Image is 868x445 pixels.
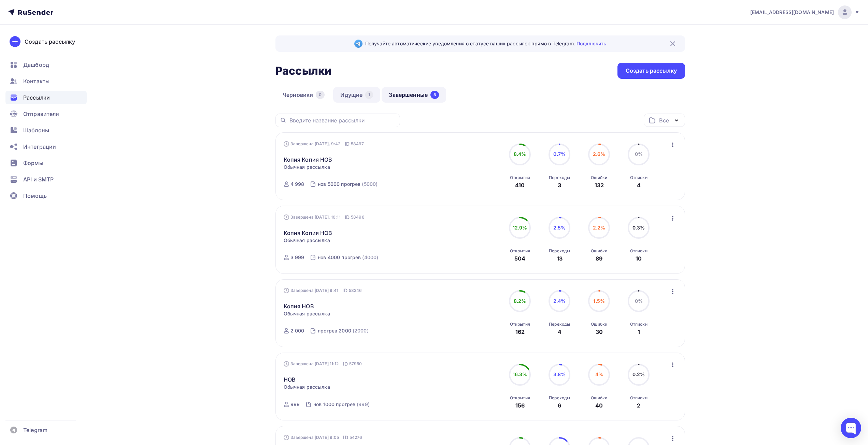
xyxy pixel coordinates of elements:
[591,248,607,254] div: Ошибки
[595,371,603,377] span: 4%
[284,375,296,384] a: НОВ
[591,322,607,327] div: Ошибки
[630,395,648,401] div: Отписки
[510,322,530,327] div: Открытия
[342,287,347,294] span: ID
[750,5,860,19] a: [EMAIL_ADDRESS][DOMAIN_NAME]
[638,328,640,336] div: 1
[317,179,378,190] a: нов 5000 прогрев (5000)
[558,328,561,336] div: 4
[5,91,87,104] a: Рассылки
[549,175,570,180] div: Переходы
[289,117,396,124] input: Введите название рассылки
[553,151,566,157] span: 0.7%
[558,181,561,189] div: 3
[515,181,525,189] div: 410
[23,426,47,434] span: Telegram
[354,40,362,48] img: Telegram
[284,229,332,237] a: Копия Копия НОВ
[596,254,602,263] div: 89
[632,225,645,231] span: 0.3%
[644,114,685,127] button: Все
[513,225,527,231] span: 12.9%
[284,360,362,367] div: Завершена [DATE] 11:12
[351,214,365,221] span: 58496
[318,181,360,188] div: нов 5000 прогрев
[382,87,446,103] a: Завершенные5
[23,192,47,200] span: Помощь
[549,248,570,254] div: Переходы
[275,87,332,103] a: Черновики0
[549,322,570,327] div: Переходы
[23,159,43,167] span: Формы
[23,93,50,102] span: Рассылки
[515,328,525,336] div: 162
[284,302,314,310] a: Копия НОВ
[630,248,648,254] div: Отписки
[430,91,439,99] div: 5
[510,175,530,180] div: Открытия
[316,91,325,99] div: 0
[591,175,607,180] div: Ошибки
[284,287,362,294] div: Завершена [DATE] 9:41
[23,110,59,118] span: Отправители
[318,254,361,261] div: нов 4000 прогрев
[5,123,87,137] a: Шаблоны
[313,399,370,410] a: нов 1000 прогрев (999)
[353,327,369,334] div: (2000)
[349,287,362,294] span: 58246
[284,434,362,441] div: Завершена [DATE] 9:05
[313,401,355,408] div: нов 1000 прогрев
[275,64,331,78] h2: Рассылки
[23,61,49,69] span: Дашборд
[290,181,304,188] div: 4 998
[362,254,378,261] div: (4000)
[350,434,362,441] span: 54276
[514,298,526,304] span: 8.2%
[558,401,561,410] div: 6
[317,252,379,263] a: нов 4000 прогрев (4000)
[630,175,648,180] div: Отписки
[284,155,332,164] a: Копия Копия НОВ
[553,298,566,304] span: 2.4%
[5,107,87,121] a: Отправители
[593,151,606,157] span: 2.6%
[290,254,304,261] div: 3 999
[593,225,606,231] span: 2.2%
[284,140,364,147] div: Завершена [DATE], 9:42
[284,310,330,317] span: Обычная рассылка
[5,156,87,170] a: Формы
[553,371,566,377] span: 3.8%
[595,181,604,189] div: 132
[284,214,365,221] div: Завершена [DATE], 10:11
[349,360,362,367] span: 57950
[343,434,348,441] span: ID
[290,401,300,408] div: 999
[362,181,378,188] div: (5000)
[637,401,640,410] div: 2
[345,214,350,221] span: ID
[365,91,373,99] div: 1
[25,38,75,46] div: Создать рассылку
[357,401,370,408] div: (999)
[553,225,566,231] span: 2.5%
[23,143,56,151] span: Интеграции
[284,237,330,244] span: Обычная рассылка
[630,322,648,327] div: Отписки
[514,151,526,157] span: 8.4%
[5,58,87,72] a: Дашборд
[343,360,348,367] span: ID
[515,401,525,410] div: 156
[513,371,527,377] span: 16.3%
[659,116,669,124] div: Все
[317,325,369,336] a: прогрев 2000 (2000)
[514,254,525,263] div: 504
[345,140,350,147] span: ID
[632,371,645,377] span: 0.2%
[635,151,643,157] span: 0%
[595,401,603,410] div: 40
[636,254,642,263] div: 10
[750,9,834,16] span: [EMAIL_ADDRESS][DOMAIN_NAME]
[23,77,49,85] span: Контакты
[365,40,606,47] span: Получайте автоматические уведомления о статусе ваших рассылок прямо в Telegram.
